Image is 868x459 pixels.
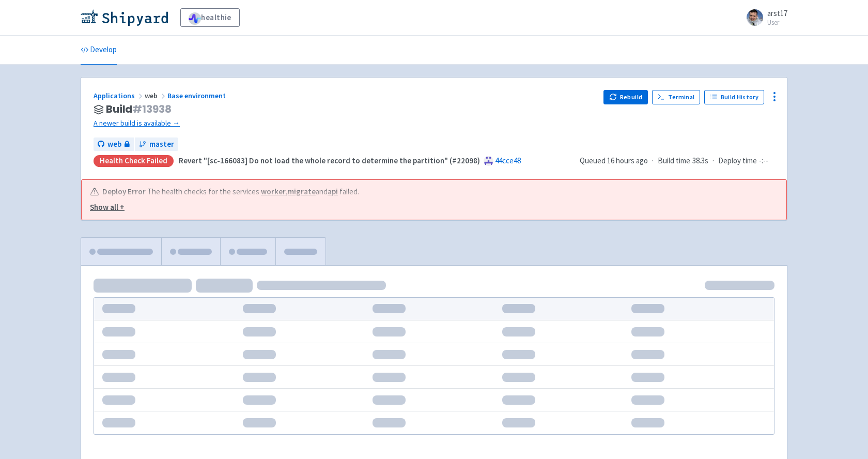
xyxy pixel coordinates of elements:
[167,91,227,100] a: Base environment
[149,139,174,150] span: master
[145,91,167,100] span: web
[740,9,787,26] a: arst17 User
[580,156,648,165] span: Queued
[132,102,171,116] span: # 13938
[106,103,171,115] span: Build
[180,8,240,27] a: healthie
[94,137,134,151] a: web
[147,186,361,198] span: The health checks for the services , and failed.
[288,187,316,196] a: migrate
[607,156,648,165] time: 16 hours ago
[94,91,145,100] a: Applications
[767,8,787,18] span: arst17
[603,90,648,104] button: Rebuild
[495,156,521,165] a: 44cce48
[704,90,764,104] a: Build History
[179,156,480,165] strong: Revert "[sc-166083] Do not load the whole record to determine the partition" (#22098)
[652,90,700,104] a: Terminal
[658,155,690,167] span: Build time
[90,202,768,213] button: Show all +
[328,187,338,196] a: api
[759,155,768,167] span: -:--
[692,155,708,167] span: 38.3s
[718,155,757,167] span: Deploy time
[94,117,595,129] a: A newer build is available →
[767,19,787,26] small: User
[94,155,174,167] div: Health check failed
[107,139,121,150] span: web
[102,186,146,198] b: Deploy Error
[580,155,774,167] div: · ·
[135,137,178,151] a: master
[81,9,168,26] img: Shipyard logo
[90,202,125,212] u: Show all +
[261,187,286,196] a: worker
[81,36,117,65] a: Develop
